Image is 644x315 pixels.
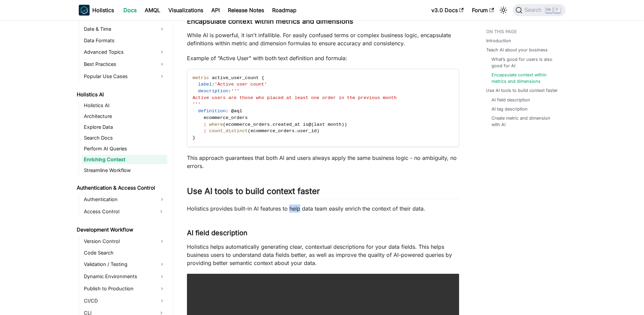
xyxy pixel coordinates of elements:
[187,31,459,47] p: While AI is powerful, it isn't infallible. For easily confused terms or complex business logic, e...
[82,206,155,217] a: Access Control
[79,5,90,16] img: Holistics
[297,128,317,134] span: user_id
[187,54,459,62] p: Example of “Active User” with both text definition and formula:
[486,38,511,44] a: Introduction
[231,89,239,94] span: '''
[187,17,459,26] h3: Encapsulate context within metrics and dimensions
[272,122,300,127] span: created_at
[311,122,314,127] span: (
[522,7,546,13] span: Search
[204,128,206,134] span: |
[207,5,224,16] a: API
[193,102,201,107] span: '''
[82,71,167,82] a: Popular Use Cases
[486,87,558,94] a: Use AI tools to build context faster
[492,56,559,69] a: What’s good for users is also good for AI
[261,75,264,80] span: {
[187,204,459,213] p: Holistics provides built-in AI features to help data team easily enrich the context of their data.
[344,122,347,127] span: )
[225,108,234,114] span: : @
[303,122,308,127] span: is
[209,128,248,134] span: count_distinct
[187,243,459,267] p: Holistics helps automatically generating clear, contextual descriptions for your data fields. Thi...
[82,259,167,270] a: Validation / Testing
[212,75,259,80] span: active_user_count
[204,122,206,127] span: |
[82,133,167,143] a: Search Docs
[308,122,311,127] span: @
[82,144,167,153] a: Perform AI Queries
[198,82,212,87] span: label
[198,108,226,114] span: definition
[193,95,397,100] span: Active users are those who placed at least one order in the previous month
[82,155,167,164] a: Enriching Context
[82,122,167,132] a: Explore Data
[82,101,167,110] a: Holistics AI
[229,89,231,94] span: :
[212,82,215,87] span: :
[82,248,167,258] a: Code Search
[119,5,141,16] a: Docs
[198,89,229,94] span: description
[141,5,164,16] a: AMQL
[82,295,167,306] a: CI/CD
[492,97,530,103] a: AI field description
[82,47,167,57] a: Advanced Topics
[492,106,528,112] a: AI tag description
[225,122,270,127] span: ecommerce_orders
[341,122,344,127] span: )
[79,5,114,16] a: HolisticsHolistics
[193,75,209,80] span: metric
[204,115,248,120] span: ecommerce_orders
[82,36,167,45] a: Data Formats
[268,5,301,16] a: Roadmap
[164,5,207,16] a: Visualizations
[75,183,167,193] a: Authentication & Access Control
[187,186,459,199] h2: Use AI tools to build context faster
[492,115,559,128] a: Create metric and dimension with AI
[193,135,195,140] span: }
[223,122,225,127] span: (
[554,7,560,13] kbd: K
[75,225,167,235] a: Development Workflow
[82,24,167,34] a: Date & Time
[294,128,297,134] span: .
[492,72,559,84] a: Encapsulate context within metrics and dimensions
[155,206,167,217] button: Expand sidebar category 'Access Control'
[82,194,167,205] a: Authentication
[317,128,319,134] span: )
[270,122,272,127] span: .
[251,128,295,134] span: ecommerce_orders
[82,59,167,70] a: Best Practices
[468,5,498,16] a: Forum
[72,20,173,315] nav: Docs sidebar
[328,122,341,127] span: month
[187,229,459,237] h3: AI field description
[82,112,167,121] a: Architecture
[82,283,167,294] a: Publish to Production
[92,6,114,14] b: Holistics
[187,154,459,170] p: This approach guarantees that both AI and users always apply the same business logic - no ambigui...
[234,108,242,114] span: aql
[209,122,223,127] span: where
[82,271,167,282] a: Dynamic Environments
[486,47,548,53] a: Teach AI about your business
[314,122,325,127] span: last
[427,5,468,16] a: v3.0 Docs
[498,5,509,16] button: Switch between dark and light mode (currently light mode)
[513,4,565,16] button: Search (Ctrl+K)
[248,128,251,134] span: (
[224,5,268,16] a: Release Notes
[82,166,167,175] a: Streamline Workflow
[215,82,267,87] span: 'Active user count'
[75,90,167,99] a: Holistics AI
[82,236,167,247] a: Version Control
